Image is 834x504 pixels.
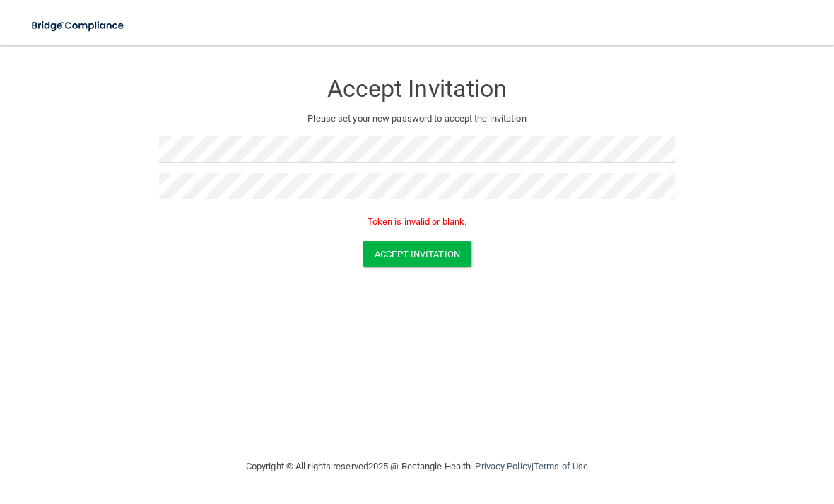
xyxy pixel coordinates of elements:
[363,241,471,267] button: Accept Invitation
[159,213,675,230] p: Token is invalid or blank.
[475,461,531,471] a: Privacy Policy
[170,110,664,127] p: Please set your new password to accept the invitation
[534,461,588,471] a: Terms of Use
[159,76,675,102] h3: Accept Invitation
[21,11,136,40] img: bridge_compliance_login_screen.278c3ca4.svg
[159,444,675,489] div: Copyright © All rights reserved 2025 @ Rectangle Health | |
